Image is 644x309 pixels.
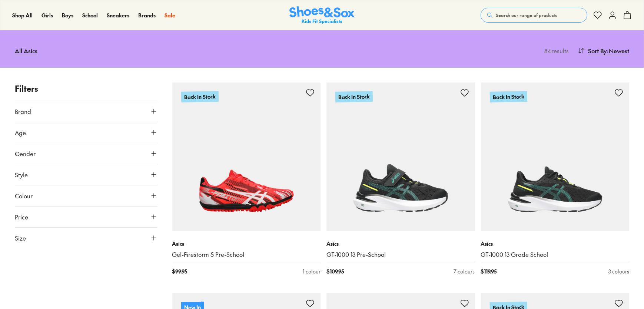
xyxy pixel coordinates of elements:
button: Search our range of products [481,8,587,23]
button: Sort By:Newest [578,43,629,59]
p: Back In Stock [335,91,373,103]
span: Gender [15,149,36,158]
span: Age [15,128,26,137]
a: All Asics [15,43,37,59]
p: Asics [172,240,321,248]
a: School [82,11,98,19]
span: Style [15,170,28,179]
button: Style [15,164,157,185]
p: Back In Stock [181,91,218,103]
span: $ 99.95 [172,268,187,275]
a: Girls [42,11,53,19]
a: Gel-Firestorm 5 Pre-School [172,251,321,259]
button: Brand [15,101,157,122]
p: Asics [481,240,630,248]
span: Brand [15,107,31,116]
span: $ 109.95 [326,268,344,275]
button: Gender [15,143,157,164]
p: Filters [15,83,157,95]
a: Boys [62,11,73,19]
span: : Newest [607,46,629,55]
span: Size [15,234,26,242]
span: $ 119.95 [481,268,497,275]
button: Size [15,228,157,248]
a: Back In Stock [326,83,475,231]
a: Sale [165,11,175,19]
a: Back In Stock [481,83,630,231]
button: Colour [15,185,157,206]
button: Age [15,122,157,143]
a: Shop All [12,11,33,19]
a: GT-1000 13 Grade School [481,251,630,259]
span: Sort By [588,46,607,55]
div: 7 colours [454,268,475,275]
img: SNS_Logo_Responsive.svg [289,6,355,24]
p: 84 results [541,46,569,55]
span: Search our range of products [496,12,557,19]
a: GT-1000 13 Pre-School [326,251,475,259]
span: Colour [15,191,33,200]
div: 1 colour [303,268,321,275]
p: Back In Stock [489,91,527,103]
span: Price [15,212,28,221]
a: Back In Stock [172,83,321,231]
a: Shoes & Sox [289,6,355,24]
a: Sneakers [107,11,129,19]
button: Price [15,206,157,227]
a: Brands [138,11,156,19]
div: 3 colours [608,268,629,275]
p: Asics [326,240,475,248]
